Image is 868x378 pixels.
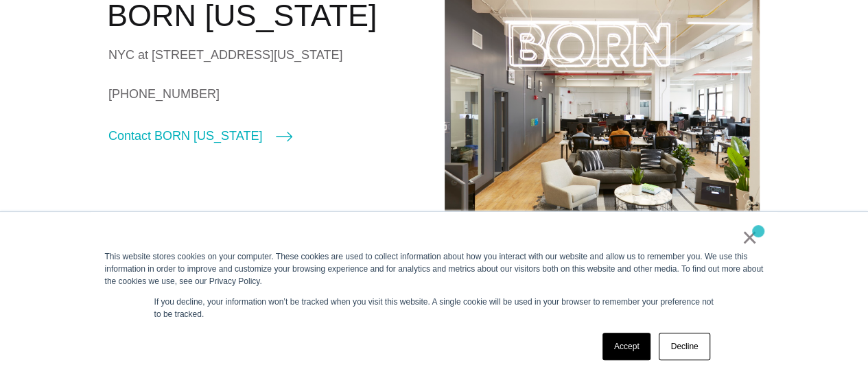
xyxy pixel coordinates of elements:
a: Contact BORN [US_STATE] [108,126,292,145]
div: This website stores cookies on your computer. These cookies are used to collect information about... [105,250,764,287]
a: × [742,231,758,244]
p: If you decline, your information won’t be tracked when you visit this website. A single cookie wi... [154,296,714,320]
a: Decline [659,333,709,360]
a: [PHONE_NUMBER] [108,84,424,104]
a: Accept [602,333,651,360]
div: NYC at [STREET_ADDRESS][US_STATE] [108,45,424,65]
